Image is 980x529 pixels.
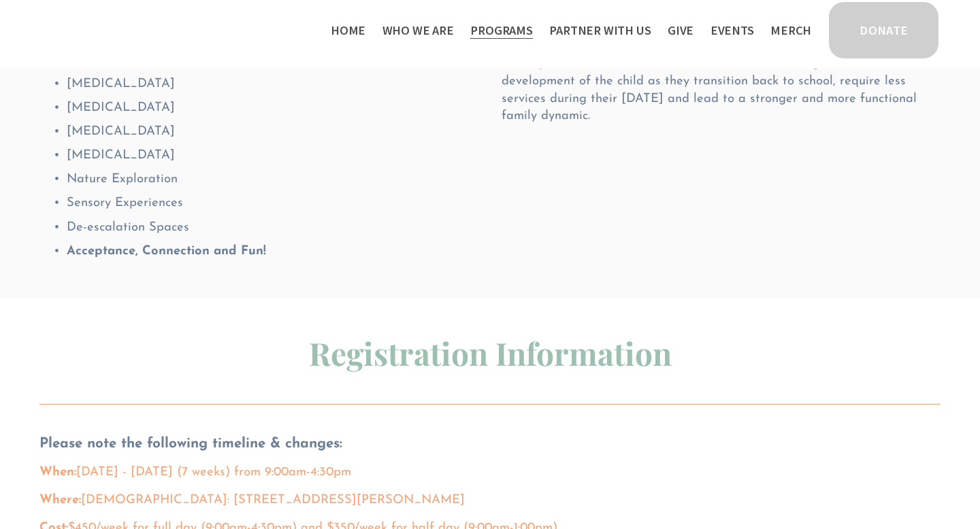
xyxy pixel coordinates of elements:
p: Sensory Experiences [67,194,478,212]
strong: Acceptance, Connection and Fun! [67,245,266,258]
a: folder dropdown [382,19,454,41]
a: folder dropdown [549,19,651,41]
p: [MEDICAL_DATA] [67,75,478,93]
strong: When: [39,466,76,479]
span: Partner With Us [549,20,651,41]
span: Programs [470,20,533,41]
a: Merch [770,19,811,41]
strong: Registration Information [309,332,672,374]
p: [DEMOGRAPHIC_DATA]: [STREET_ADDRESS][PERSON_NAME] [39,492,941,509]
p: [MEDICAL_DATA] [67,123,478,141]
a: Events [710,19,754,41]
a: folder dropdown [470,19,533,41]
a: Home [331,19,365,41]
a: Give [668,19,693,41]
strong: Where: [39,494,81,507]
span: Who We Are [382,20,454,41]
p: [MEDICAL_DATA] [67,99,478,117]
p: De-escalation Spaces [67,219,478,237]
p: These positive outcomes continue to contribute to the growth and development of the child as they... [502,55,941,125]
p: Nature Exploration [67,171,478,188]
p: [MEDICAL_DATA] [67,147,478,165]
p: [DATE] - [DATE] (7 weeks) from 9:00am-4:30pm [39,464,941,481]
strong: Please note the following timeline & changes: [39,437,342,451]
